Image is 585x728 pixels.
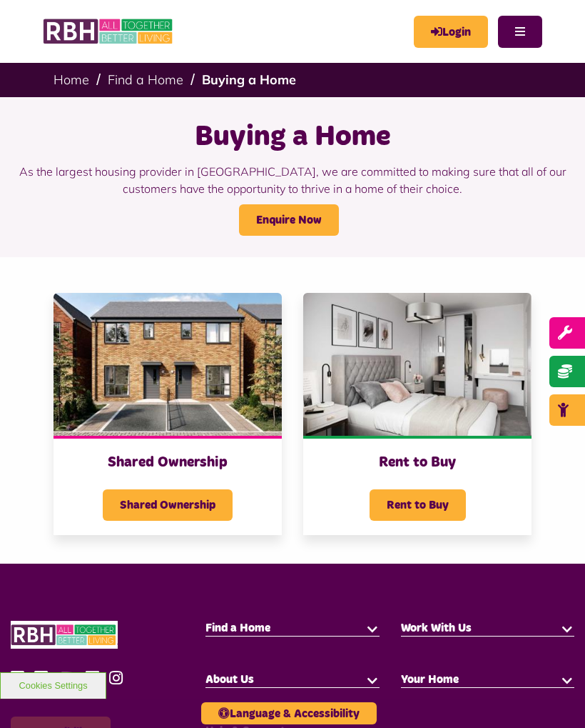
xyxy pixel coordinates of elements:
a: MyRBH [414,16,488,48]
span: Shared Ownership [103,489,233,521]
img: Cottons Resized [54,293,282,436]
span: Work With Us [401,622,472,634]
span: Rent to Buy [370,489,466,521]
img: Bedroom Cottons [303,293,531,436]
img: RBH [11,621,118,649]
a: Find a Home [108,71,183,88]
h3: Rent to Buy [317,453,517,472]
span: Your Home [401,674,459,685]
span: Find a Home [205,622,270,634]
img: RBH [43,14,175,49]
a: Enquire Now [239,204,339,236]
button: Language & Accessibility [201,702,377,724]
span: About Us [205,674,254,685]
a: Shared Ownership Shared Ownership [54,293,282,535]
iframe: Netcall Web Assistant for live chat [521,664,585,728]
a: Buying a Home [202,71,296,88]
h3: Shared Ownership [68,453,268,472]
a: Home [54,71,89,88]
a: Rent to Buy Rent to Buy [303,293,531,535]
p: As the largest housing provider in [GEOGRAPHIC_DATA], we are committed to making sure that all of... [18,156,567,204]
button: Navigation [498,16,542,48]
h1: Buying a Home [18,119,567,156]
